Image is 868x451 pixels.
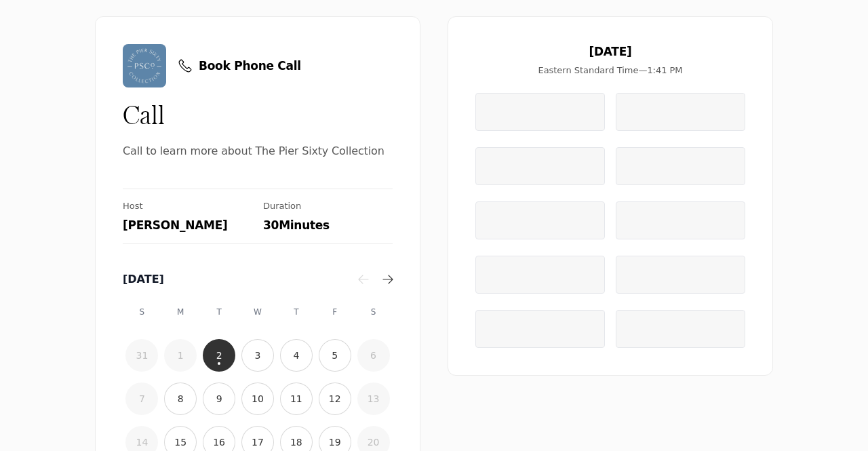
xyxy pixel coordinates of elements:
[123,44,166,87] img: Vendor Avatar
[123,218,252,233] div: [PERSON_NAME]
[332,349,338,362] time: 5
[123,142,393,161] span: Call to learn more about The Pier Sixty Collection
[125,296,158,328] div: S
[164,339,197,372] button: 1
[213,435,225,449] time: 16
[252,435,264,449] time: 17
[241,339,274,372] button: 3
[357,296,390,328] div: S
[263,200,393,212] div: Duration
[293,349,299,362] time: 4
[368,392,380,406] time: 13
[216,392,222,406] time: 9
[178,392,184,406] time: 8
[538,64,682,77] span: Eastern Standard Time — 1:41 PM
[199,58,301,73] span: Book Phone Call
[319,339,351,372] button: 5
[357,339,390,372] button: 6
[136,435,149,449] time: 14
[280,383,313,415] button: 11
[203,296,235,328] div: T
[178,349,184,362] time: 1
[164,296,197,328] div: M
[123,271,354,288] div: [DATE]
[319,383,351,415] button: 12
[280,296,313,328] div: T
[329,392,341,406] time: 12
[263,218,393,233] div: 30 Minutes
[125,383,158,415] button: 7
[174,435,186,449] time: 15
[203,383,235,415] button: 9
[123,200,252,212] div: Host
[203,339,235,372] button: 2
[164,383,197,415] button: 8
[290,392,302,406] time: 11
[368,435,380,449] time: 20
[216,349,222,362] time: 2
[125,339,158,372] button: 31
[319,296,351,328] div: F
[241,383,274,415] button: 10
[357,383,390,415] button: 13
[241,296,274,328] div: W
[280,339,313,372] button: 4
[589,44,631,59] span: [DATE]
[252,392,264,406] time: 10
[139,392,145,406] time: 7
[123,98,393,131] div: Call
[290,435,302,449] time: 18
[329,435,341,449] time: 19
[370,349,376,362] time: 6
[255,349,261,362] time: 3
[136,349,149,362] time: 31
